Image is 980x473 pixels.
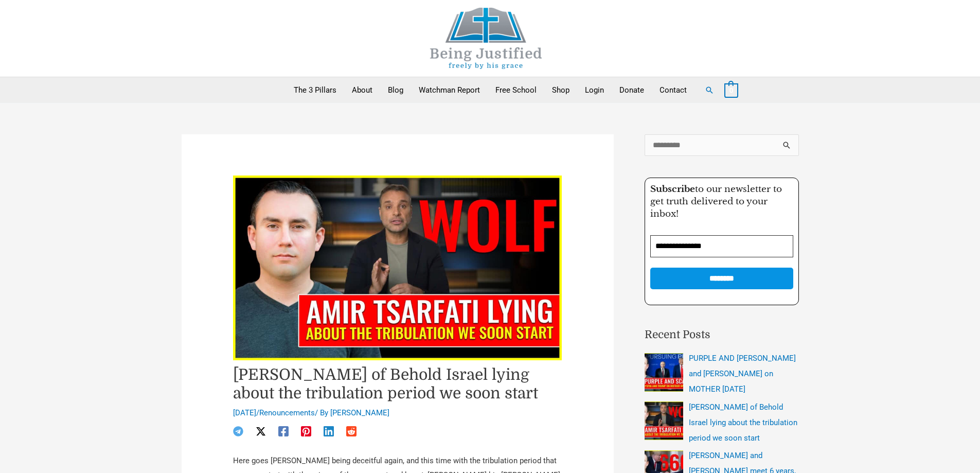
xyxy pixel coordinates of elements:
a: [PERSON_NAME] [330,408,389,417]
nav: Primary Site Navigation [286,77,694,103]
a: Donate [612,77,652,103]
img: Being Justified [409,8,563,69]
a: [PERSON_NAME] of Behold Israel lying about the tribulation period we soon start [689,402,797,443]
strong: Subscribe [650,184,695,195]
a: Watchman Report [411,77,488,103]
a: Pinterest [301,426,311,436]
span: 0 [729,86,733,94]
a: View Shopping Cart, empty [724,85,738,95]
a: Shop [544,77,577,103]
a: Twitter / X [256,426,266,436]
a: PURPLE AND [PERSON_NAME] and [PERSON_NAME] on MOTHER [DATE] [689,354,796,394]
a: Blog [380,77,411,103]
input: Email Address * [650,235,793,257]
a: Reddit [346,426,357,436]
h1: [PERSON_NAME] of Behold Israel lying about the tribulation period we soon start [233,365,562,402]
a: Search button [705,85,714,95]
a: Facebook [278,426,289,436]
a: Contact [652,77,694,103]
h2: Recent Posts [645,327,799,343]
a: Telegram [233,426,243,436]
span: [DATE] [233,408,256,417]
span: to our newsletter to get truth delivered to your inbox! [650,184,782,219]
a: Renouncements [259,408,315,417]
a: Login [577,77,612,103]
a: Free School [488,77,544,103]
a: The 3 Pillars [286,77,344,103]
a: Linkedin [324,426,334,436]
a: About [344,77,380,103]
div: / / By [233,408,562,419]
